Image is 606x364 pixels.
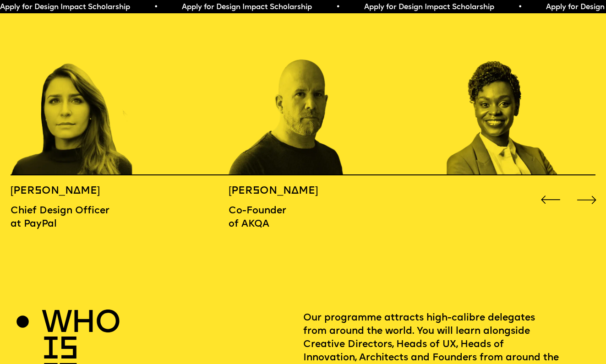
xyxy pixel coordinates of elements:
[11,185,120,198] h5: [PERSON_NAME]
[575,188,599,212] div: Next slide
[229,204,338,231] p: Co-Founder of AKQA
[295,4,299,11] span: •
[447,6,592,175] div: 8 / 16
[229,185,338,198] h5: [PERSON_NAME]
[11,204,120,231] p: Chief Design Officer at PayPal
[477,4,481,11] span: •
[11,6,156,175] div: 6 / 16
[113,4,117,11] span: •
[538,188,562,212] div: Previous slide
[229,6,374,175] div: 7 / 16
